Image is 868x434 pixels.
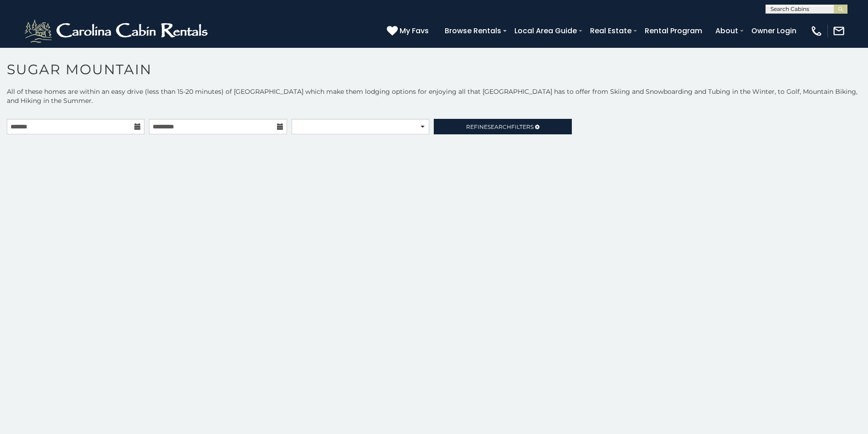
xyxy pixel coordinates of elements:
[440,23,506,39] a: Browse Rentals
[832,25,845,37] img: mail-regular-white.png
[747,23,801,39] a: Owner Login
[434,119,571,134] a: RefineSearchFilters
[640,23,707,39] a: Rental Program
[510,23,581,39] a: Local Area Guide
[488,123,511,130] span: Search
[400,25,429,36] span: My Favs
[23,17,212,45] img: White-1-2.png
[711,23,743,39] a: About
[387,25,431,37] a: My Favs
[586,23,636,39] a: Real Estate
[466,123,534,130] span: Refine Filters
[810,25,823,37] img: phone-regular-white.png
